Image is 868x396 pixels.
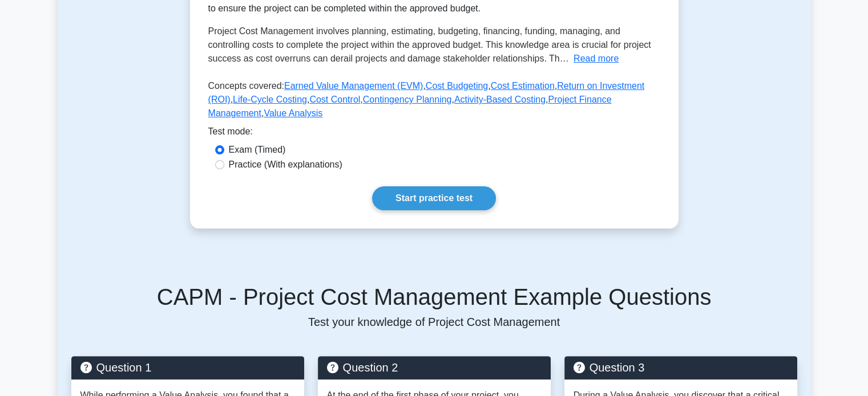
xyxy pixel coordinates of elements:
[284,81,423,91] a: Earned Value Management (EVM)
[233,95,307,104] a: Life-Cycle Costing
[208,95,612,118] a: Project Finance Management
[208,26,651,63] span: Project Cost Management involves planning, estimating, budgeting, financing, funding, managing, a...
[264,108,322,118] a: Value Analysis
[80,361,295,374] h5: Question 1
[372,186,496,210] a: Start practice test
[363,95,452,104] a: Contingency Planning
[208,125,660,143] div: Test mode:
[491,81,555,91] a: Cost Estimation
[229,143,286,157] label: Exam (Timed)
[229,158,342,172] label: Practice (With explanations)
[574,52,619,66] button: Read more
[208,79,660,125] p: Concepts covered: , , , , , , , , ,
[71,315,797,329] p: Test your knowledge of Project Cost Management
[574,361,788,374] h5: Question 3
[426,81,488,91] a: Cost Budgeting
[309,95,360,104] a: Cost Control
[71,283,797,311] h5: CAPM - Project Cost Management Example Questions
[327,361,542,374] h5: Question 2
[454,95,546,104] a: Activity-Based Costing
